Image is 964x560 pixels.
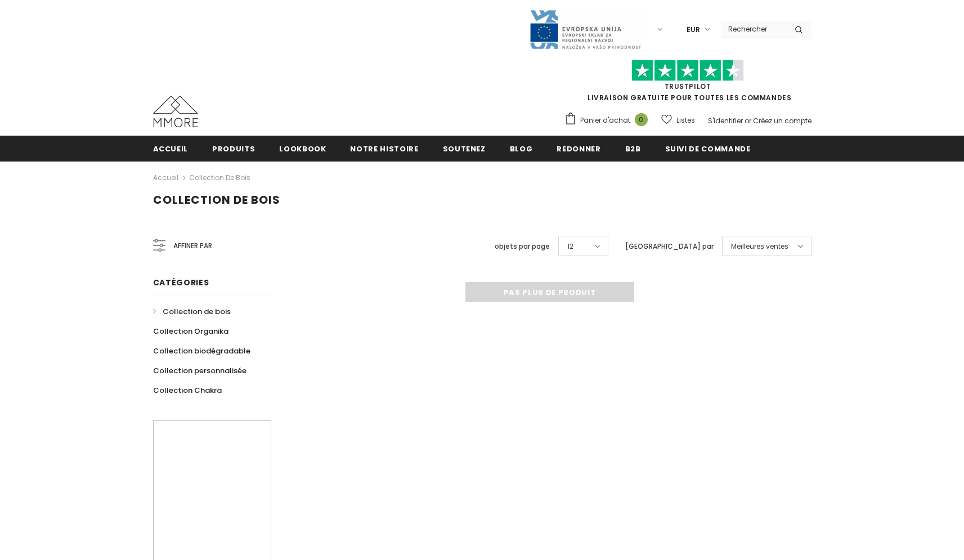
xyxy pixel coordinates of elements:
img: Cas MMORE [153,96,198,127]
span: Panier d'achat [580,115,630,126]
span: Listes [676,115,695,126]
span: Collection biodégradable [153,346,250,356]
span: Accueil [153,144,189,154]
a: B2B [625,136,641,161]
span: Collection Chakra [153,385,222,396]
input: Search Site [721,21,786,37]
a: Créez un compte [753,116,811,126]
span: EUR [687,24,700,35]
span: Collection de bois [153,192,280,208]
a: Accueil [153,136,189,161]
a: Blog [510,136,533,161]
a: S'identifier [708,116,743,126]
span: Collection personnalisée [153,365,246,376]
a: Collection Organika [153,321,228,341]
a: Collection de bois [153,302,231,321]
span: LIVRAISON GRATUITE POUR TOUTES LES COMMANDES [564,65,811,102]
a: Accueil [153,171,178,185]
img: Javni Razpis [529,9,642,50]
img: Faites confiance aux étoiles pilotes [631,60,744,82]
a: Panier d'achat 0 [564,112,653,129]
a: Collection Chakra [153,380,222,400]
a: Collection personnalisée [153,361,246,380]
label: objets par page [495,241,550,252]
a: Collection de bois [189,173,250,182]
span: Catégories [153,277,209,288]
a: Suivi de commande [665,136,751,161]
span: Collection de bois [163,306,231,317]
span: Notre histoire [350,144,418,154]
a: Produits [212,136,255,161]
span: soutenez [443,144,486,154]
a: Lookbook [279,136,326,161]
span: Blog [510,144,533,154]
span: Produits [212,144,255,154]
a: Listes [661,110,695,130]
a: TrustPilot [665,82,711,91]
span: Affiner par [173,240,212,252]
span: Collection Organika [153,326,228,337]
a: Collection biodégradable [153,341,250,361]
span: or [745,116,751,126]
span: B2B [625,144,641,154]
a: Redonner [557,136,600,161]
span: Lookbook [279,144,326,154]
span: 12 [567,241,573,252]
span: Meilleures ventes [731,241,788,252]
a: soutenez [443,136,486,161]
label: [GEOGRAPHIC_DATA] par [625,241,714,252]
span: Suivi de commande [665,144,751,154]
span: Redonner [557,144,600,154]
a: Notre histoire [350,136,418,161]
span: 0 [635,113,648,126]
a: Javni Razpis [529,24,642,34]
